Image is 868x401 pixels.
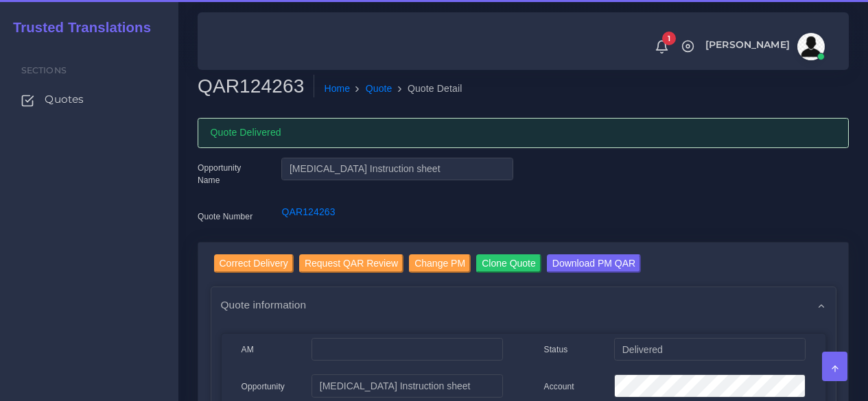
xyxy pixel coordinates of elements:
a: Home [324,82,350,96]
a: Quotes [10,85,168,114]
div: Quote Delivered [198,118,849,148]
input: Clone Quote [476,254,541,273]
span: [PERSON_NAME] [705,40,790,49]
span: Sections [21,65,67,75]
a: Trusted Translations [3,16,151,39]
label: Status [544,343,568,356]
div: Quote information [211,287,836,322]
label: Opportunity Name [198,162,261,186]
a: 1 [650,39,674,54]
label: Quote Number [198,210,253,223]
h2: QAR124263 [198,75,314,98]
img: avatar [797,33,825,60]
input: Change PM [409,254,471,273]
input: Correct Delivery [214,254,294,273]
input: Download PM QAR [547,254,641,273]
span: Quotes [45,92,84,107]
input: Request QAR Review [299,254,403,273]
label: AM [242,343,254,356]
label: Opportunity [242,380,285,393]
label: Account [544,380,574,393]
a: Quote [366,82,392,96]
a: QAR124263 [281,206,335,217]
li: Quote Detail [392,82,462,96]
span: Quote information [221,297,307,313]
a: [PERSON_NAME]avatar [699,33,830,60]
h2: Trusted Translations [3,19,151,36]
span: 1 [662,32,676,45]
